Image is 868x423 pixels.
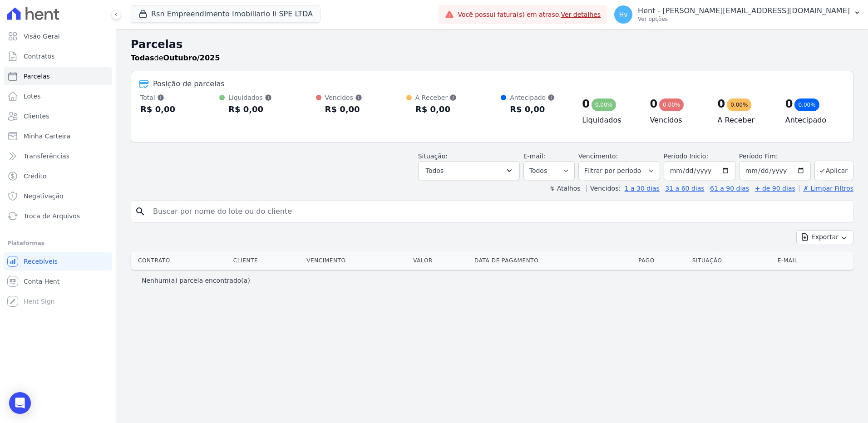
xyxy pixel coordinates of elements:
h4: Antecipado [785,115,838,126]
a: + de 90 dias [755,185,795,192]
div: Vencidos [325,93,362,102]
th: Data de Pagamento [471,251,635,270]
div: 0 [650,97,657,111]
div: R$ 0,00 [140,102,175,117]
span: Minha Carteira [24,132,70,141]
div: Antecipado [510,93,555,102]
div: 0,00% [727,98,751,111]
a: Crédito [4,167,112,185]
label: Período Fim: [739,152,811,161]
span: Crédito [24,172,47,181]
div: R$ 0,00 [510,102,555,117]
label: Situação: [418,152,448,160]
a: 1 a 30 dias [625,185,660,192]
a: Minha Carteira [4,127,112,145]
a: Troca de Arquivos [4,207,112,225]
h4: A Receber [718,115,771,126]
span: Clientes [24,112,49,121]
div: 0,00% [659,98,684,111]
span: Todos [426,165,444,176]
p: Hent - [PERSON_NAME][EMAIL_ADDRESS][DOMAIN_NAME] [638,6,850,15]
span: Visão Geral [24,32,60,41]
a: Lotes [4,87,112,105]
a: Transferências [4,147,112,165]
input: Buscar por nome do lote ou do cliente [148,202,849,221]
th: Cliente [230,251,303,270]
a: Conta Hent [4,272,112,290]
span: Conta Hent [24,277,59,286]
div: 0 [582,97,590,111]
div: Total [140,93,175,102]
button: Hv Hent - [PERSON_NAME][EMAIL_ADDRESS][DOMAIN_NAME] Ver opções [607,2,868,27]
div: 0 [785,97,793,111]
button: Rsn Empreendimento Imobiliario Ii SPE LTDA [131,5,321,23]
button: Todos [418,161,520,180]
div: Liquidados [228,93,272,102]
a: 31 a 60 dias [665,185,704,192]
div: A Receber [415,93,457,102]
th: Valor [409,251,471,270]
a: Clientes [4,107,112,125]
span: Troca de Arquivos [24,211,80,221]
strong: Todas [131,54,154,62]
div: Plataformas [7,238,108,249]
div: R$ 0,00 [228,102,272,117]
div: Open Intercom Messenger [9,392,31,414]
h2: Parcelas [131,36,853,53]
p: de [131,53,220,64]
a: Contratos [4,47,112,65]
a: Recebíveis [4,252,112,271]
label: E-mail: [523,152,546,160]
label: Período Inicío: [664,152,708,160]
h4: Vencidos [650,115,703,126]
span: Lotes [24,92,41,101]
div: 0,00% [592,98,616,111]
div: Posição de parcelas [153,79,225,89]
span: Contratos [24,52,54,61]
a: ✗ Limpar Filtros [799,185,853,192]
th: Vencimento [303,251,409,270]
i: search [135,206,146,217]
label: Vencidos: [586,185,621,192]
a: Visão Geral [4,27,112,45]
span: Transferências [24,152,69,161]
button: Exportar [796,230,853,244]
th: Pago [635,251,689,270]
span: Hv [619,11,628,18]
span: Recebíveis [24,257,58,266]
div: 0,00% [794,98,819,111]
th: Situação [689,251,774,270]
div: 0 [718,97,725,111]
h4: Liquidados [582,115,635,126]
a: 61 a 90 dias [710,185,749,192]
label: Vencimento: [578,152,618,160]
p: Nenhum(a) parcela encontrado(a) [142,276,250,285]
div: R$ 0,00 [415,102,457,117]
a: Negativação [4,187,112,205]
a: Parcelas [4,67,112,85]
button: Aplicar [814,161,853,180]
span: Negativação [24,192,64,201]
label: ↯ Atalhos [549,185,580,192]
strong: Outubro/2025 [163,54,220,62]
span: Você possui fatura(s) em atraso. [458,10,601,20]
th: E-mail [774,251,837,270]
a: Ver detalhes [561,11,601,18]
span: Parcelas [24,72,50,81]
div: R$ 0,00 [325,102,362,117]
p: Ver opções [638,15,850,23]
th: Contrato [131,251,230,270]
